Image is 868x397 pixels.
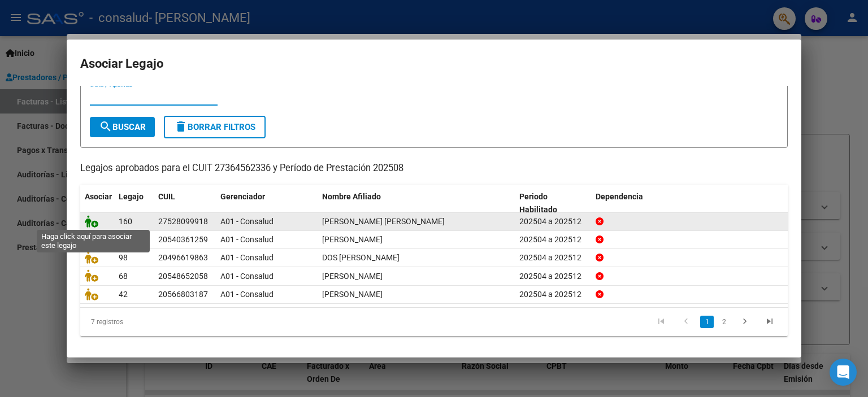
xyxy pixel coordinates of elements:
p: Legajos aprobados para el CUIT 27364562336 y Período de Prestación 202508 [80,162,788,176]
div: 20548652058 [158,270,208,283]
div: 202504 a 202512 [519,251,587,264]
a: go to previous page [675,316,697,328]
div: 20496619863 [158,251,208,264]
span: Borrar Filtros [174,122,255,132]
div: 7 registros [80,308,220,336]
span: 155 [119,235,132,244]
span: Dependencia [596,192,643,201]
span: Gerenciador [220,192,265,201]
datatable-header-cell: Gerenciador [216,185,318,222]
span: 160 [119,217,132,226]
div: 202504 a 202512 [519,288,587,301]
span: Nombre Afiliado [322,192,381,201]
span: VALENZUELA MIQUEAS [322,272,383,281]
li: page 1 [698,312,715,331]
div: Open Intercom Messenger [830,359,857,386]
span: Buscar [99,122,146,132]
div: 202504 a 202512 [519,233,587,246]
datatable-header-cell: Asociar [80,185,114,222]
span: A01 - Consalud [220,217,274,226]
div: 20540361259 [158,233,208,246]
mat-icon: delete [174,120,188,133]
span: Legajo [119,192,144,201]
datatable-header-cell: Legajo [114,185,154,222]
datatable-header-cell: CUIL [154,185,216,222]
a: 2 [717,316,731,328]
mat-icon: search [99,120,112,133]
span: DOS SANTOS LEONEL SEBASTIAN [322,253,400,262]
span: 68 [119,272,128,281]
li: page 2 [715,312,732,331]
div: 27528099918 [158,215,208,228]
button: Borrar Filtros [164,116,266,138]
span: 98 [119,253,128,262]
span: 42 [119,290,128,299]
span: Periodo Habilitado [519,192,557,214]
span: CUIL [158,192,175,201]
a: go to next page [734,316,756,328]
a: go to last page [759,316,780,328]
button: Buscar [90,117,155,137]
a: 1 [700,316,714,328]
a: go to first page [650,316,672,328]
span: GARCIA JONAS [322,290,383,299]
div: 20566803187 [158,288,208,301]
span: A01 - Consalud [220,290,274,299]
datatable-header-cell: Nombre Afiliado [318,185,515,222]
div: 202504 a 202512 [519,270,587,283]
span: VALDEZ NAHIARA YAQUELIN [322,217,445,226]
h2: Asociar Legajo [80,53,788,75]
span: ZORRILLA LUAN [322,235,383,244]
span: Asociar [85,192,112,201]
datatable-header-cell: Periodo Habilitado [515,185,591,222]
datatable-header-cell: Dependencia [591,185,788,222]
span: A01 - Consalud [220,272,274,281]
div: 202504 a 202512 [519,215,587,228]
span: A01 - Consalud [220,235,274,244]
span: A01 - Consalud [220,253,274,262]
